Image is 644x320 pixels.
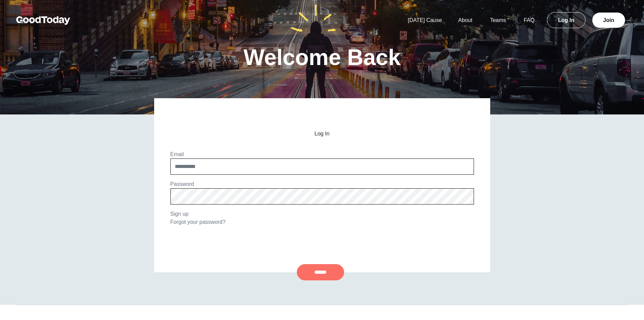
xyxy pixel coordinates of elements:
a: FAQ [516,17,543,23]
a: Forgot your password? [170,219,226,225]
img: GoodToday [16,16,70,25]
a: [DATE] Cause [400,17,450,23]
a: Log In [547,12,586,28]
a: Sign up [170,211,189,217]
label: Email [170,151,184,157]
h2: Log In [170,131,474,137]
h1: Welcome Back [243,46,401,68]
label: Password [170,181,194,187]
a: Join [592,13,625,28]
a: About [450,17,480,23]
a: Teams [482,17,514,23]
